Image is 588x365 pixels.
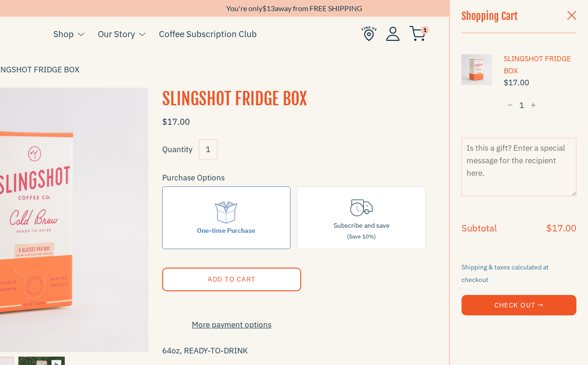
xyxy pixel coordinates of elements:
span: $17.00 [504,77,576,89]
span: $ [262,4,266,13]
p: 64oz, READY-TO-DRINK [162,343,426,359]
input: quantity [504,97,540,114]
span: 1 [421,26,429,34]
button: Check Out → [462,295,576,315]
img: cart [409,26,426,41]
a: SLINGSHOT FRIDGE BOX [504,53,576,77]
iframe: PayPal-paypal [462,330,576,351]
span: Add to Cart [207,275,255,283]
legend: Purchase Options [162,172,225,184]
label: Quantity [162,144,192,154]
h4: Subtotal [462,224,497,233]
span: 13 [266,4,275,13]
img: Find Us [361,26,377,41]
a: Shop [53,27,74,41]
div: One-time Purchase [197,225,255,236]
span: (Save 10%) [347,233,376,240]
a: More payment options [162,319,301,331]
a: Coffee Subscription Club [159,27,257,41]
a: Our Story [98,27,135,41]
img: Account [386,26,400,41]
span: $17.00 [162,116,190,127]
h4: $17.00 [546,224,576,233]
h1: SLINGSHOT FRIDGE BOX [162,88,426,111]
button: Add to Cart [162,268,301,291]
a: 1 [409,28,426,39]
span: Subscribe and save [334,221,390,230]
small: Shipping & taxes calculated at checkout [462,263,549,284]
